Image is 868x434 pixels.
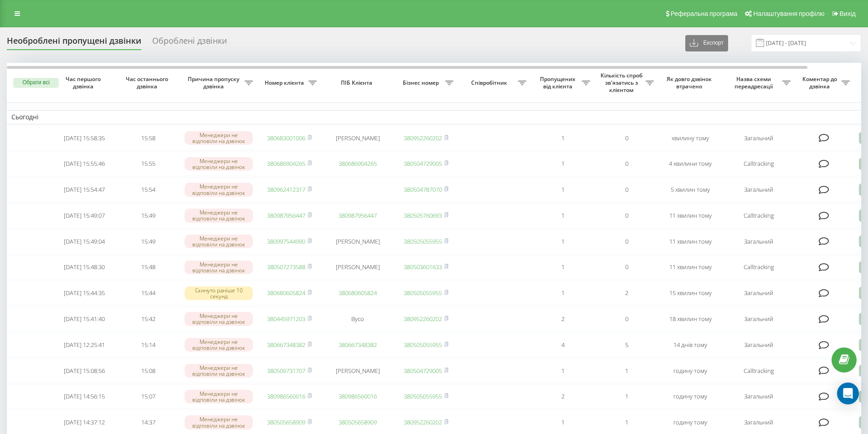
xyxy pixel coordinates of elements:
[267,185,305,194] a: 380962412317
[267,237,305,245] a: 380997544990
[658,126,722,150] td: хвилину тому
[60,76,109,90] span: Час першого дзвінка
[52,359,116,383] td: [DATE] 15:08:56
[116,126,180,150] td: 15:58
[321,307,394,331] td: Вусо
[404,185,442,194] a: 380504787070
[267,263,305,271] a: 380507273588
[262,79,308,87] span: Номер клієнта
[658,384,722,408] td: годину тому
[267,289,305,297] a: 380680605824
[595,281,658,305] td: 2
[671,10,738,17] span: Реферальна програма
[531,384,595,408] td: 2
[658,333,722,357] td: 14 днів тому
[722,307,795,331] td: Загальний
[267,315,305,323] a: 380445971203
[13,78,59,88] button: Обрати всі
[404,289,442,297] a: 380505055955
[595,255,658,280] td: 0
[404,418,442,426] a: 380952260202
[753,10,824,17] span: Налаштування профілю
[116,178,180,202] td: 15:54
[658,255,722,280] td: 11 хвилин тому
[722,333,795,357] td: Загальний
[339,289,377,297] a: 380680605824
[722,359,795,383] td: Calltracking
[185,157,253,171] div: Менеджери не відповіли на дзвінок
[722,152,795,176] td: Calltracking
[321,359,394,383] td: [PERSON_NAME]
[531,126,595,150] td: 1
[116,230,180,254] td: 15:49
[123,76,173,90] span: Час останнього дзвінка
[52,178,116,202] td: [DATE] 15:54:47
[595,307,658,331] td: 0
[116,333,180,357] td: 15:14
[658,152,722,176] td: 4 хвилини тому
[531,307,595,331] td: 2
[658,359,722,383] td: годину тому
[595,333,658,357] td: 5
[185,286,253,300] div: Скинуто раніше 10 секунд
[800,76,842,90] span: Коментар до дзвінка
[404,134,442,142] a: 380952260202
[185,260,253,274] div: Менеджери не відповіли на дзвінок
[267,159,305,168] a: 380686904265
[152,36,227,50] div: Оброблені дзвінки
[404,159,442,168] a: 380504729005
[267,418,305,426] a: 380505658909
[116,204,180,228] td: 15:49
[52,152,116,176] td: [DATE] 15:55:46
[531,255,595,280] td: 1
[267,211,305,220] a: 380987956447
[658,204,722,228] td: 11 хвилин тому
[658,281,722,305] td: 15 хвилин тому
[267,367,305,375] a: 380509731707
[404,263,442,271] a: 380503601633
[321,126,394,150] td: [PERSON_NAME]
[722,126,795,150] td: Загальний
[535,76,582,90] span: Пропущених від клієнта
[722,281,795,305] td: Загальний
[339,392,377,400] a: 380986560016
[722,178,795,202] td: Загальний
[116,307,180,331] td: 15:42
[116,359,180,383] td: 15:08
[837,383,859,404] div: Open Intercom Messenger
[185,312,253,326] div: Менеджери не відповіли на дзвінок
[339,418,377,426] a: 380505658909
[185,183,253,196] div: Менеджери не відповіли на дзвінок
[52,333,116,357] td: [DATE] 12:25:41
[185,131,253,145] div: Менеджери не відповіли на дзвінок
[658,178,722,202] td: 5 хвилин тому
[329,79,386,87] span: ПІБ Клієнта
[531,152,595,176] td: 1
[339,211,377,220] a: 380987956447
[595,126,658,150] td: 0
[666,76,715,90] span: Як довго дзвінок втрачено
[404,237,442,245] a: 380505055955
[404,392,442,400] a: 380505055955
[399,79,445,87] span: Бізнес номер
[595,152,658,176] td: 0
[531,204,595,228] td: 1
[595,359,658,383] td: 1
[185,364,253,378] div: Менеджери не відповіли на дзвінок
[840,10,856,17] span: Вихід
[185,415,253,429] div: Менеджери не відповіли на дзвінок
[321,255,394,280] td: [PERSON_NAME]
[52,204,116,228] td: [DATE] 15:49:07
[267,392,305,400] a: 380986560016
[531,230,595,254] td: 1
[722,204,795,228] td: Calltracking
[185,209,253,222] div: Менеджери не відповіли на дзвінок
[531,359,595,383] td: 1
[658,230,722,254] td: 11 хвилин тому
[595,384,658,408] td: 1
[599,72,646,93] span: Кількість спроб зв'язатись з клієнтом
[404,341,442,349] a: 380505055955
[339,341,377,349] a: 380667348382
[722,230,795,254] td: Загальний
[7,36,141,50] div: Необроблені пропущені дзвінки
